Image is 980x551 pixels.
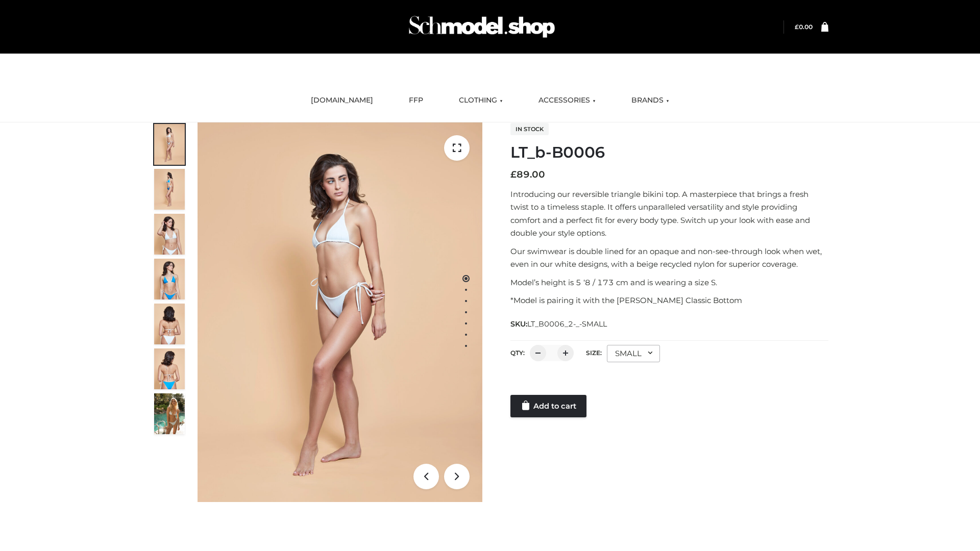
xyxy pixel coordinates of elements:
[510,245,828,271] p: Our swimwear is double lined for an opaque and non-see-through look when wet, even in our white d...
[510,294,828,307] p: *Model is pairing it with the [PERSON_NAME] Classic Bottom
[527,319,607,329] span: LT_B0006_2-_-SMALL
[154,304,185,344] img: ArielClassicBikiniTop_CloudNine_AzureSky_OW114ECO_7-scaled.jpg
[510,318,608,330] span: SKU:
[510,123,549,135] span: In stock
[510,143,828,162] h1: LT_b-B0006
[154,214,185,255] img: ArielClassicBikiniTop_CloudNine_AzureSky_OW114ECO_3-scaled.jpg
[510,169,545,180] bdi: 89.00
[624,89,677,112] a: BRANDS
[154,393,185,434] img: Arieltop_CloudNine_AzureSky2.jpg
[401,89,431,112] a: FFP
[405,7,558,47] img: Schmodel Admin 964
[607,345,660,362] div: SMALL
[510,395,586,417] a: Add to cart
[154,348,185,389] img: ArielClassicBikiniTop_CloudNine_AzureSky_OW114ECO_8-scaled.jpg
[154,259,185,299] img: ArielClassicBikiniTop_CloudNine_AzureSky_OW114ECO_4-scaled.jpg
[531,89,603,112] a: ACCESSORIES
[198,122,482,502] img: ArielClassicBikiniTop_CloudNine_AzureSky_OW114ECO_1
[510,349,525,357] label: QTY:
[586,349,602,357] label: Size:
[510,276,828,289] p: Model’s height is 5 ‘8 / 173 cm and is wearing a size S.
[154,124,185,165] img: ArielClassicBikiniTop_CloudNine_AzureSky_OW114ECO_1-scaled.jpg
[154,169,185,210] img: ArielClassicBikiniTop_CloudNine_AzureSky_OW114ECO_2-scaled.jpg
[795,23,813,31] a: £0.00
[795,23,813,31] bdi: 0.00
[451,89,510,112] a: CLOTHING
[510,188,828,240] p: Introducing our reversible triangle bikini top. A masterpiece that brings a fresh twist to a time...
[303,89,381,112] a: [DOMAIN_NAME]
[510,169,517,180] span: £
[795,23,799,31] span: £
